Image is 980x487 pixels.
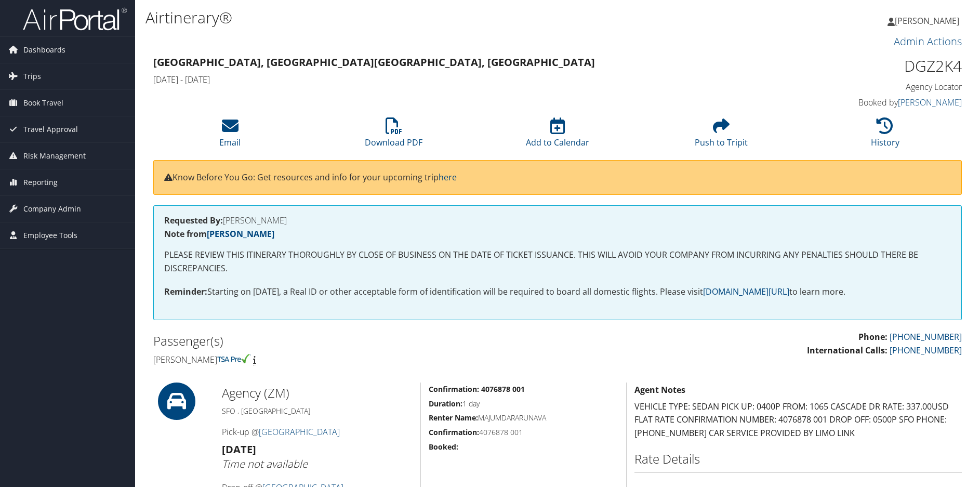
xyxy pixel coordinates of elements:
strong: International Calls: [807,345,888,356]
strong: [GEOGRAPHIC_DATA], [GEOGRAPHIC_DATA] [GEOGRAPHIC_DATA], [GEOGRAPHIC_DATA] [153,55,595,69]
h4: Pick-up @ [222,426,413,438]
i: Time not available [222,457,308,471]
img: airportal-logo.png [23,7,127,31]
p: Know Before You Go: Get resources and info for your upcoming trip [164,171,951,185]
a: here [439,172,457,183]
h1: DGZ2K4 [772,55,962,77]
strong: Requested By: [164,215,223,226]
strong: Reminder: [164,286,207,297]
span: Risk Management [23,143,86,169]
h2: Agency (ZM) [222,384,413,402]
a: Add to Calendar [526,123,589,148]
strong: Duration: [429,399,462,409]
h5: 4076878 001 [429,427,619,438]
h5: SFO , [GEOGRAPHIC_DATA] [222,406,413,416]
h4: [PERSON_NAME] [164,216,951,225]
a: [PERSON_NAME] [207,228,274,240]
p: Starting on [DATE], a Real ID or other acceptable form of identification will be required to boar... [164,285,951,299]
span: Employee Tools [23,222,77,248]
h2: Rate Details [634,450,962,468]
strong: Renter Name: [429,413,478,423]
span: Company Admin [23,196,81,222]
a: [GEOGRAPHIC_DATA] [259,426,340,438]
span: Travel Approval [23,116,78,142]
img: tsa-precheck.png [217,354,251,363]
h4: Booked by [772,97,962,108]
a: [PERSON_NAME] [888,5,970,36]
h2: Passenger(s) [153,332,550,350]
strong: Booked: [429,442,458,452]
span: Reporting [23,169,58,195]
strong: Confirmation: [429,427,479,437]
h1: Airtinerary® [145,7,695,29]
span: Dashboards [23,37,65,63]
span: Trips [23,63,41,89]
p: PLEASE REVIEW THIS ITINERARY THOROUGHLY BY CLOSE OF BUSINESS ON THE DATE OF TICKET ISSUANCE. THIS... [164,248,951,275]
a: [PHONE_NUMBER] [890,345,962,356]
strong: Phone: [858,331,888,343]
h5: 1 day [429,399,619,409]
p: VEHICLE TYPE: SEDAN PICK UP: 0400P FROM: 1065 CASCADE DR RATE: 337.00USD FLAT RATE CONFIRMATION N... [634,400,962,440]
strong: Note from [164,228,274,240]
a: [PHONE_NUMBER] [890,331,962,343]
span: [PERSON_NAME] [895,15,959,27]
h4: [DATE] - [DATE] [153,74,756,85]
h4: [PERSON_NAME] [153,354,550,365]
a: [DOMAIN_NAME][URL] [703,286,789,297]
a: Download PDF [365,123,422,148]
a: [PERSON_NAME] [898,97,962,108]
h4: Agency Locator [772,81,962,93]
strong: [DATE] [222,442,256,456]
strong: Confirmation: 4076878 001 [429,384,525,394]
a: Push to Tripit [695,123,748,148]
span: Book Travel [23,90,63,116]
strong: Agent Notes [634,384,685,396]
a: Email [219,123,241,148]
a: Admin Actions [894,34,962,48]
h5: MAJUMDARARUNAVA [429,413,619,423]
a: History [871,123,899,148]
